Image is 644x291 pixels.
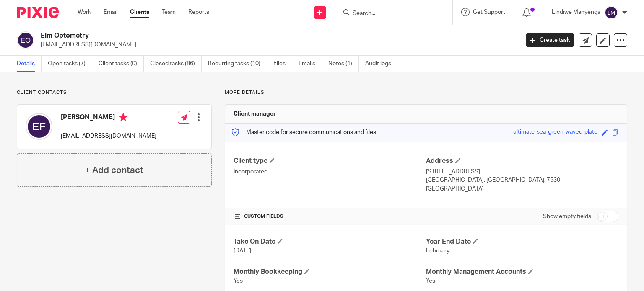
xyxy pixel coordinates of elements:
[273,56,292,72] a: Files
[61,132,156,140] p: [EMAIL_ADDRESS][DOMAIN_NAME]
[99,56,144,72] a: Client tasks (0)
[473,239,478,244] span: Edit Year End Date
[426,176,618,184] p: [GEOGRAPHIC_DATA], [GEOGRAPHIC_DATA], 7530
[234,213,426,220] h4: CUSTOM FIELDS
[270,158,275,163] span: Change Client type
[41,41,513,49] p: [EMAIL_ADDRESS][DOMAIN_NAME]
[234,157,426,165] h4: Client type
[234,278,243,284] span: Yes
[328,56,359,72] a: Notes (1)
[119,113,127,121] i: Primary
[162,8,176,16] a: Team
[234,268,426,276] h4: Monthly Bookkeeping
[26,113,52,140] img: svg%3E
[426,268,618,276] h4: Monthly Management Accounts
[17,7,59,18] img: Pixie
[234,237,426,246] h4: Take On Date
[304,269,309,274] span: Edit Monthly Bookkeeping
[150,56,202,72] a: Closed tasks (86)
[61,113,156,124] h4: [PERSON_NAME]
[85,164,143,177] h4: + Add contact
[552,8,600,16] p: Lindiwe Manyenga
[278,239,283,244] span: Edit Take On Date
[225,89,627,96] p: More details
[17,89,212,96] p: Client contacts
[41,31,419,40] h2: Elm Optometry
[426,237,618,246] h4: Year End Date
[426,157,618,165] h4: Address
[602,129,608,136] span: Edit code
[473,9,505,15] span: Get Support
[579,33,592,47] a: Send new email
[543,212,591,221] label: Show empty fields
[426,167,618,176] p: [STREET_ADDRESS]
[513,128,597,137] div: ultimate-sea-green-waved-plate
[234,167,426,176] p: Incorporated
[130,8,149,16] a: Clients
[605,6,618,19] img: svg%3E
[455,158,460,163] span: Edit Address
[299,56,322,72] a: Emails
[234,248,251,254] span: [DATE]
[426,278,435,284] span: Yes
[188,8,209,16] a: Reports
[208,56,267,72] a: Recurring tasks (10)
[48,56,92,72] a: Open tasks (7)
[526,33,574,47] a: Create task
[426,185,618,193] p: [GEOGRAPHIC_DATA]
[17,56,42,72] a: Details
[234,110,276,118] h3: Client manager
[596,33,610,47] a: Edit client
[365,56,397,72] a: Audit logs
[78,8,91,16] a: Work
[612,129,618,136] span: Copy to clipboard
[231,128,376,136] p: Master code for secure communications and files
[352,10,427,18] input: Search
[104,8,117,16] a: Email
[17,31,34,49] img: svg%3E
[426,248,449,254] span: February
[528,269,533,274] span: Edit Monthly Management Accounts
